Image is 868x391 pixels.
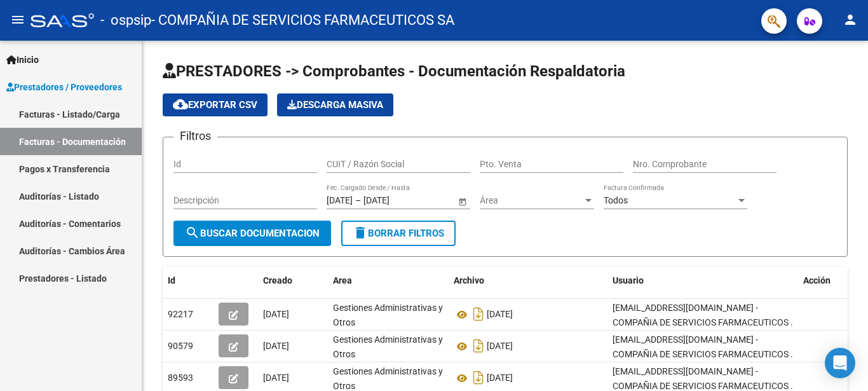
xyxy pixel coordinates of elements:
[607,267,798,294] datatable-header-cell: Usuario
[333,303,443,327] span: Gestiones Administrativas y Otros
[100,6,151,34] span: - ospsip
[333,366,443,391] span: Gestiones Administrativas y Otros
[10,12,25,27] mat-icon: menu
[163,267,214,294] datatable-header-cell: Id
[353,228,444,239] span: Borrar Filtros
[456,195,469,208] button: Open calendar
[825,348,855,378] div: Open Intercom Messenger
[363,195,426,206] input: Fecha fin
[277,93,393,116] app-download-masive: Descarga masiva de comprobantes (adjuntos)
[163,93,268,116] button: Exportar CSV
[168,341,193,351] span: 90579
[470,336,487,356] i: Descargar documento
[168,373,193,383] span: 89593
[258,267,328,294] datatable-header-cell: Creado
[173,221,331,246] button: Buscar Documentacion
[470,304,487,324] i: Descargar documento
[263,341,289,351] span: [DATE]
[613,275,644,285] span: Usuario
[487,373,513,383] span: [DATE]
[613,303,793,327] span: [EMAIL_ADDRESS][DOMAIN_NAME] - COMPAÑIA DE SERVICIOS FARMACEUTICOS .
[353,225,368,240] mat-icon: delete
[287,99,383,111] span: Descarga Masiva
[327,195,353,206] input: Fecha inicio
[333,275,352,285] span: Area
[277,93,393,116] button: Descarga Masiva
[263,373,289,383] span: [DATE]
[6,53,39,67] span: Inicio
[173,127,217,145] h3: Filtros
[487,341,513,352] span: [DATE]
[613,366,793,391] span: [EMAIL_ADDRESS][DOMAIN_NAME] - COMPAÑIA DE SERVICIOS FARMACEUTICOS .
[173,99,257,111] span: Exportar CSV
[803,275,831,285] span: Acción
[341,221,456,246] button: Borrar Filtros
[185,228,320,239] span: Buscar Documentacion
[449,267,607,294] datatable-header-cell: Archivo
[604,195,628,205] span: Todos
[798,267,862,294] datatable-header-cell: Acción
[6,80,122,94] span: Prestadores / Proveedores
[263,275,292,285] span: Creado
[168,309,193,319] span: 92217
[185,225,200,240] mat-icon: search
[355,195,361,206] span: –
[454,275,484,285] span: Archivo
[480,195,583,206] span: Área
[173,97,188,112] mat-icon: cloud_download
[333,334,443,359] span: Gestiones Administrativas y Otros
[843,12,858,27] mat-icon: person
[613,334,793,359] span: [EMAIL_ADDRESS][DOMAIN_NAME] - COMPAÑIA DE SERVICIOS FARMACEUTICOS .
[470,367,487,388] i: Descargar documento
[487,310,513,320] span: [DATE]
[168,275,175,285] span: Id
[151,6,454,34] span: - COMPAÑIA DE SERVICIOS FARMACEUTICOS SA
[328,267,449,294] datatable-header-cell: Area
[163,62,625,80] span: PRESTADORES -> Comprobantes - Documentación Respaldatoria
[263,309,289,319] span: [DATE]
